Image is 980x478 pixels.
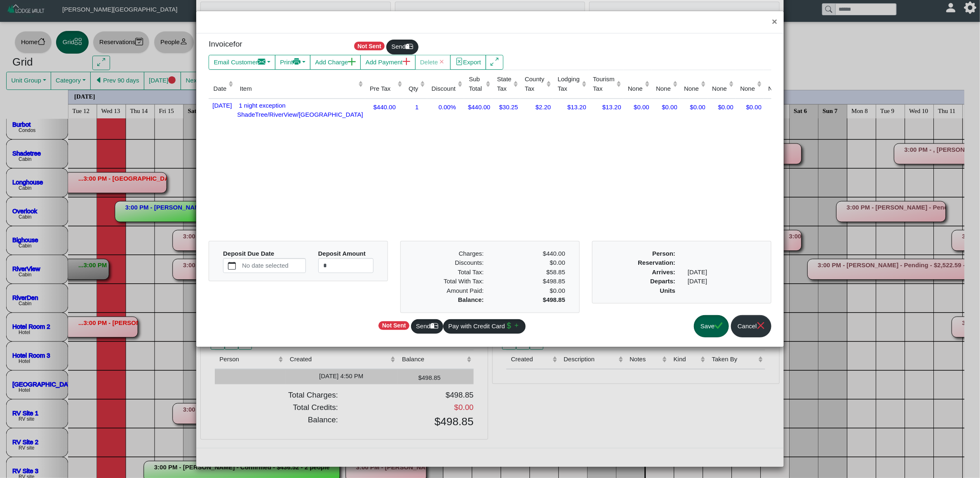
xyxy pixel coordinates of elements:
div: $0.00 [625,101,649,112]
svg: plus [513,322,521,330]
span: for [233,40,242,48]
svg: x [757,322,765,330]
b: Deposit Amount [318,250,366,257]
svg: plus lg [348,58,356,66]
button: calendar [223,259,240,273]
div: $0.00 [490,286,571,296]
div: None [768,84,783,94]
b: Arrives: [652,268,676,275]
b: Deposit Due Date [223,250,274,257]
div: None [684,84,699,94]
button: Printprinter fill [275,55,310,70]
div: $0.00 [490,258,571,268]
button: Add Chargeplus lg [310,55,361,70]
label: No date selected [240,259,305,273]
div: Total Tax: [409,268,490,277]
b: Departs: [650,278,675,285]
svg: mailbox2 [406,42,414,50]
svg: file excel [456,58,463,66]
div: [DATE] [682,268,769,277]
div: $2.20 [522,101,551,112]
div: $440.00 [367,101,402,112]
div: Lodging Tax [558,75,580,93]
b: Reservation: [638,259,675,266]
button: Savecheck [694,315,729,338]
div: Item [240,84,357,94]
div: Discounts: [409,258,490,268]
div: None [712,84,727,94]
span: Not Sent [378,321,409,330]
div: Total With Tax: [409,277,490,286]
button: Email Customerenvelope fill [209,55,275,70]
button: Close [766,11,783,33]
div: $0.00 [738,101,761,112]
div: County Tax [525,75,545,93]
div: $0.00 [653,101,677,112]
svg: calendar [228,262,236,270]
div: [DATE] [682,277,769,286]
svg: envelope fill [258,58,266,66]
svg: arrows angle expand [491,58,498,66]
b: Person: [652,250,675,257]
div: None [628,84,643,94]
b: Balance: [458,296,484,303]
div: $0.00 [682,101,705,112]
h5: Invoice [209,40,340,49]
svg: currency dollar [505,322,513,330]
div: None [656,84,671,94]
div: Pre Tax [370,84,395,94]
button: Cancelx [731,315,771,338]
div: Discount [432,84,456,94]
svg: mailbox2 [430,322,438,330]
div: $440.00 [466,101,490,112]
div: $0.00 [766,101,790,112]
div: Charges: [409,249,490,259]
div: Qty [409,84,418,94]
svg: check [714,322,722,330]
div: $498.85 [490,277,571,286]
div: 0.00% [429,101,463,112]
button: Sendmailbox2 [411,319,443,334]
div: None [740,84,755,94]
button: Sendmailbox2 [386,40,418,54]
button: arrows angle expand [486,55,503,70]
div: 1 [406,101,425,112]
div: $30.25 [494,101,518,112]
div: $13.20 [555,101,586,112]
div: State Tax [497,75,512,93]
b: Units [660,287,676,294]
button: file excelExport [450,55,486,70]
div: Tourism Tax [593,75,615,93]
svg: printer fill [293,58,301,66]
div: $0.00 [710,101,733,112]
span: [DATE] [211,100,232,109]
button: Pay with Credit Cardcurrency dollarplus [443,319,526,334]
span: Not Sent [354,42,385,50]
div: $13.20 [590,101,621,112]
button: Deletex [415,55,451,70]
button: Add Paymentplus lg [360,55,415,70]
div: Amount Paid: [409,286,490,296]
span: 1 night exception ShadeTree/RiverView/[GEOGRAPHIC_DATA] [237,100,363,118]
b: $498.85 [543,296,565,303]
svg: plus lg [403,58,411,66]
div: $58.85 [496,268,565,277]
div: Date [214,84,227,94]
span: $440.00 [543,250,565,257]
div: Sub Total [469,75,484,93]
